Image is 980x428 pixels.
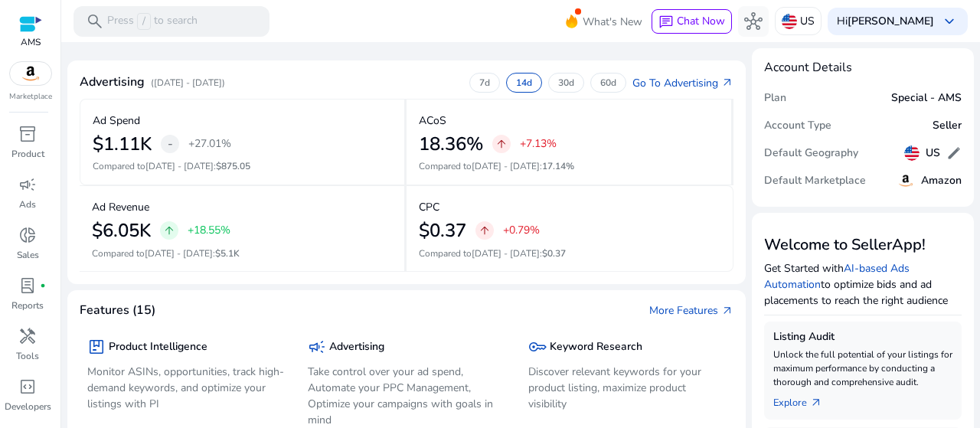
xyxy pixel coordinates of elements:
[550,341,642,354] h5: Keyword Research
[558,77,574,89] p: 30d
[92,220,151,242] h2: $6.05K
[773,348,952,389] p: Unlock the full potential of your listings for maximum performance by conducting a thorough and c...
[19,198,36,211] p: Ads
[600,77,616,89] p: 60d
[18,276,37,295] span: lab_profile
[921,175,962,188] h5: Amazon
[80,303,155,318] h4: Features (15)
[721,77,733,89] span: arrow_outward
[18,226,37,244] span: donut_small
[677,14,725,28] span: Chat Now
[18,175,37,194] span: campaign
[109,341,207,354] h5: Product Intelligence
[215,247,240,260] span: $5.1K
[40,283,46,289] span: fiber_manual_record
[503,225,540,236] p: +0.79%
[658,15,674,30] span: chat
[87,338,106,356] span: package
[329,341,384,354] h5: Advertising
[542,160,574,172] span: 17.14%
[764,261,910,292] a: AI-based Ads Automation
[649,302,733,319] a: More Featuresarrow_outward
[516,77,532,89] p: 14d
[652,9,732,34] button: chatChat Now
[18,125,37,143] span: inventory_2
[632,75,733,91] a: Go To Advertisingarrow_outward
[773,389,835,410] a: Explorearrow_outward
[17,248,39,262] p: Sales
[163,224,175,237] span: arrow_upward
[764,175,866,188] h5: Default Marketplace
[216,160,250,172] span: $875.05
[168,135,173,153] span: -
[188,225,230,236] p: +18.55%
[472,247,540,260] span: [DATE] - [DATE]
[946,145,962,161] span: edit
[145,247,213,260] span: [DATE] - [DATE]
[419,199,439,215] p: CPC
[933,119,962,132] h5: Seller
[107,13,198,30] p: Press to search
[18,327,37,345] span: handyman
[92,199,149,215] p: Ad Revenue
[145,160,214,172] span: [DATE] - [DATE]
[16,349,39,363] p: Tools
[583,8,642,35] span: What's New
[18,377,37,396] span: code_blocks
[891,92,962,105] h5: Special - AMS
[87,364,285,412] p: Monitor ASINs, opportunities, track high-demand keywords, and optimize your listings with PI
[764,92,786,105] h5: Plan
[11,299,44,312] p: Reports
[738,6,769,37] button: hub
[479,224,491,237] span: arrow_upward
[9,91,52,103] p: Marketplace
[93,159,392,173] p: Compared to :
[137,13,151,30] span: /
[542,247,566,260] span: $0.37
[92,247,392,260] p: Compared to :
[419,133,483,155] h2: 18.36%
[764,236,962,254] h3: Welcome to SellerApp!
[188,139,231,149] p: +27.01%
[479,77,490,89] p: 7d
[744,12,763,31] span: hub
[86,12,104,31] span: search
[721,305,733,317] span: arrow_outward
[764,260,962,309] p: Get Started with to optimize bids and ad placements to reach the right audience
[528,364,726,412] p: Discover relevant keywords for your product listing, maximize product visibility
[93,113,140,129] p: Ad Spend
[495,138,508,150] span: arrow_upward
[5,400,51,413] p: Developers
[419,247,720,260] p: Compared to :
[782,14,797,29] img: us.svg
[773,331,952,344] h5: Listing Audit
[93,133,152,155] h2: $1.11K
[848,14,934,28] b: [PERSON_NAME]
[11,147,44,161] p: Product
[528,338,547,356] span: key
[472,160,540,172] span: [DATE] - [DATE]
[80,75,145,90] h4: Advertising
[897,172,915,190] img: amazon.svg
[837,16,934,27] p: Hi
[520,139,557,149] p: +7.13%
[308,364,505,428] p: Take control over your ad spend, Automate your PPC Management, Optimize your campaigns with goals...
[940,12,959,31] span: keyboard_arrow_down
[19,35,42,49] p: AMS
[419,113,446,129] p: ACoS
[308,338,326,356] span: campaign
[764,147,858,160] h5: Default Geography
[419,159,719,173] p: Compared to :
[926,147,940,160] h5: US
[800,8,815,34] p: US
[10,62,51,85] img: amazon.svg
[151,76,225,90] p: ([DATE] - [DATE])
[764,60,962,75] h4: Account Details
[764,119,831,132] h5: Account Type
[810,397,822,409] span: arrow_outward
[419,220,466,242] h2: $0.37
[904,145,920,161] img: us.svg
